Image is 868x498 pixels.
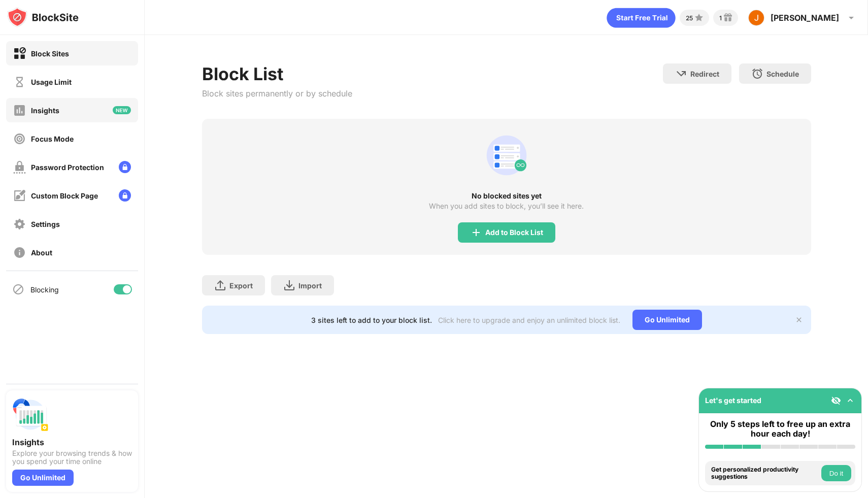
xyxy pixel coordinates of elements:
[229,281,253,290] div: Export
[113,106,131,114] img: new-icon.svg
[690,70,719,78] div: Redirect
[31,106,59,115] div: Insights
[202,192,811,200] div: No blocked sites yet
[719,14,722,22] div: 1
[632,310,702,330] div: Go Unlimited
[705,419,855,439] div: Only 5 steps left to free up an extra hour each day!
[12,449,132,466] div: Explore your browsing trends & how you spend your time online
[13,161,26,174] img: password-protection-off.svg
[119,161,131,173] img: lock-menu.svg
[311,316,432,324] div: 3 sites left to add to your block list.
[119,189,131,202] img: lock-menu.svg
[31,248,52,257] div: About
[12,283,24,295] img: blocking-icon.svg
[686,14,693,22] div: 25
[12,437,132,447] div: Insights
[821,465,851,481] button: Do it
[31,191,98,200] div: Custom Block Page
[771,13,839,23] div: [PERSON_NAME]
[12,396,49,433] img: push-insights.svg
[693,12,705,24] img: points-small.svg
[13,246,26,259] img: about-off.svg
[13,104,26,117] img: insights-off.svg
[13,189,26,202] img: customize-block-page-off.svg
[485,228,543,237] div: Add to Block List
[30,285,59,294] div: Blocking
[31,163,104,172] div: Password Protection
[202,63,352,84] div: Block List
[766,70,799,78] div: Schedule
[31,135,74,143] div: Focus Mode
[845,395,855,406] img: omni-setup-toggle.svg
[202,88,352,98] div: Block sites permanently or by schedule
[31,220,60,228] div: Settings
[7,7,79,27] img: logo-blocksite.svg
[748,10,764,26] img: ACg8ocLIOTQJp55PVP9NI7Kw8TwATwqhBp9sN5oJSQfFFpWSFuZckw=s96-c
[13,47,26,60] img: block-on.svg
[438,316,620,324] div: Click here to upgrade and enjoy an unlimited block list.
[13,132,26,145] img: focus-off.svg
[31,49,69,58] div: Block Sites
[429,202,584,210] div: When you add sites to block, you’ll see it here.
[31,78,72,86] div: Usage Limit
[13,218,26,230] img: settings-off.svg
[722,12,734,24] img: reward-small.svg
[13,76,26,88] img: time-usage-off.svg
[607,8,676,28] div: animation
[711,466,819,481] div: Get personalized productivity suggestions
[482,131,531,180] div: animation
[298,281,322,290] div: Import
[705,396,761,405] div: Let's get started
[12,470,74,486] div: Go Unlimited
[831,395,841,406] img: eye-not-visible.svg
[795,316,803,324] img: x-button.svg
